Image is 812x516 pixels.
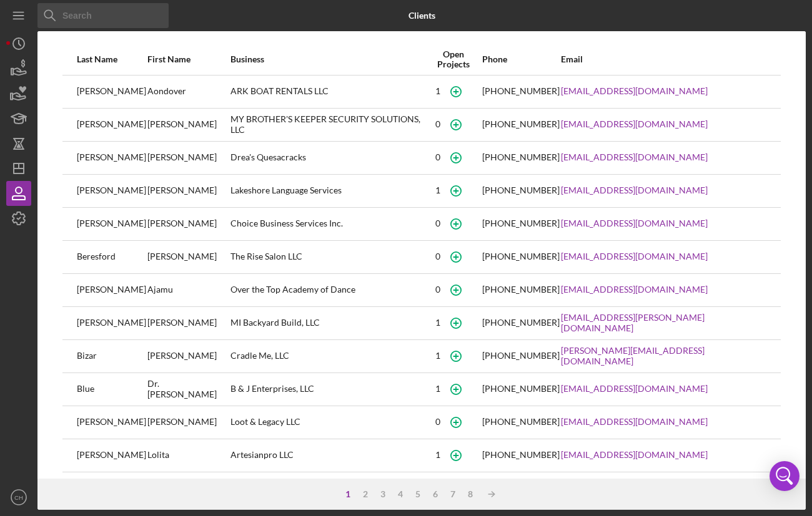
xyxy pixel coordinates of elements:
div: [PHONE_NUMBER] [482,119,560,129]
div: [PHONE_NUMBER] [482,251,560,261]
div: [PERSON_NAME] [147,109,229,140]
a: [EMAIL_ADDRESS][DOMAIN_NAME] [561,384,708,394]
button: CH [6,485,31,510]
div: B & J Enterprises, LLC [230,374,425,405]
div: 1 [435,450,440,460]
div: [PERSON_NAME] [147,407,229,438]
input: Search [37,3,169,28]
div: Over the Top Academy of Dance [230,275,425,306]
a: [PERSON_NAME][EMAIL_ADDRESS][DOMAIN_NAME] [561,346,766,366]
div: [PERSON_NAME] [147,341,229,372]
div: ARK BOAT RENTALS LLC [230,76,425,107]
div: [PERSON_NAME] [77,308,146,339]
div: Open Projects [427,49,481,69]
div: [PERSON_NAME] [77,175,146,207]
div: 1 [435,185,440,195]
div: [PHONE_NUMBER] [482,384,560,394]
div: 4 [392,489,409,499]
div: Artesianpro LLC [230,440,425,471]
div: MI Backyard Build, LLC [230,308,425,339]
a: [EMAIL_ADDRESS][DOMAIN_NAME] [561,450,708,460]
div: Lolita [147,440,229,471]
div: Phone [482,54,560,64]
a: [EMAIL_ADDRESS][DOMAIN_NAME] [561,185,708,195]
a: [EMAIL_ADDRESS][DOMAIN_NAME] [561,417,708,427]
div: Choice Business Services Inc. [230,208,425,240]
div: 5 [409,489,427,499]
a: [EMAIL_ADDRESS][PERSON_NAME][DOMAIN_NAME] [561,313,766,333]
div: 0 [435,218,440,228]
div: [PHONE_NUMBER] [482,152,560,162]
div: The Rise Salon LLC [230,241,425,273]
div: [PERSON_NAME] [147,208,229,240]
div: Burst of Life LLC [230,473,425,504]
div: 1 [435,318,440,328]
div: Cradle Me, LLC [230,341,425,372]
a: [EMAIL_ADDRESS][DOMAIN_NAME] [561,285,708,295]
div: 0 [435,417,440,427]
div: Email [561,54,766,64]
div: 0 [435,152,440,162]
div: Bizar [77,341,146,372]
div: [PERSON_NAME] [147,473,229,504]
div: Aondover [147,76,229,107]
div: Brown [77,473,146,504]
a: [EMAIL_ADDRESS][DOMAIN_NAME] [561,86,708,96]
div: Open Intercom Messenger [770,461,800,491]
div: 1 [435,384,440,394]
a: [EMAIL_ADDRESS][DOMAIN_NAME] [561,251,708,261]
div: 0 [435,251,440,261]
div: [PHONE_NUMBER] [482,185,560,195]
div: 1 [339,489,357,499]
div: [PHONE_NUMBER] [482,285,560,295]
div: First Name [147,54,229,64]
div: [PERSON_NAME] [147,142,229,173]
div: 3 [374,489,392,499]
div: [PERSON_NAME] [77,440,146,471]
div: Ajamu [147,275,229,306]
div: [PERSON_NAME] [77,208,146,240]
a: [EMAIL_ADDRESS][DOMAIN_NAME] [561,119,708,129]
div: Loot & Legacy LLC [230,407,425,438]
div: Business [230,54,425,64]
div: [PERSON_NAME] [77,109,146,140]
div: 1 [435,351,440,361]
div: [PHONE_NUMBER] [482,318,560,328]
div: Drea's Quesacracks [230,142,425,173]
div: [PERSON_NAME] [77,407,146,438]
div: Dr. [PERSON_NAME] [147,374,229,405]
div: [PHONE_NUMBER] [482,351,560,361]
text: CH [14,494,23,501]
div: 0 [435,285,440,295]
div: 0 [435,119,440,129]
div: [PERSON_NAME] [77,275,146,306]
div: 8 [462,489,479,499]
div: Beresford [77,241,146,273]
div: 6 [427,489,444,499]
div: [PERSON_NAME] [147,175,229,207]
div: Blue [77,374,146,405]
b: Clients [408,11,435,21]
a: [EMAIL_ADDRESS][DOMAIN_NAME] [561,152,708,162]
div: Lakeshore Language Services [230,175,425,207]
div: [PHONE_NUMBER] [482,218,560,228]
div: [PHONE_NUMBER] [482,86,560,96]
div: [PHONE_NUMBER] [482,417,560,427]
div: [PHONE_NUMBER] [482,450,560,460]
div: [PERSON_NAME] [147,241,229,273]
div: Last Name [77,54,146,64]
div: 2 [357,489,374,499]
div: [PERSON_NAME] [77,76,146,107]
div: MY BROTHER'S KEEPER SECURITY SOLUTIONS, LLC [230,109,425,140]
a: [EMAIL_ADDRESS][DOMAIN_NAME] [561,218,708,228]
div: [PERSON_NAME] [147,308,229,339]
div: [PERSON_NAME] [77,142,146,173]
div: 7 [444,489,462,499]
div: 1 [435,86,440,96]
